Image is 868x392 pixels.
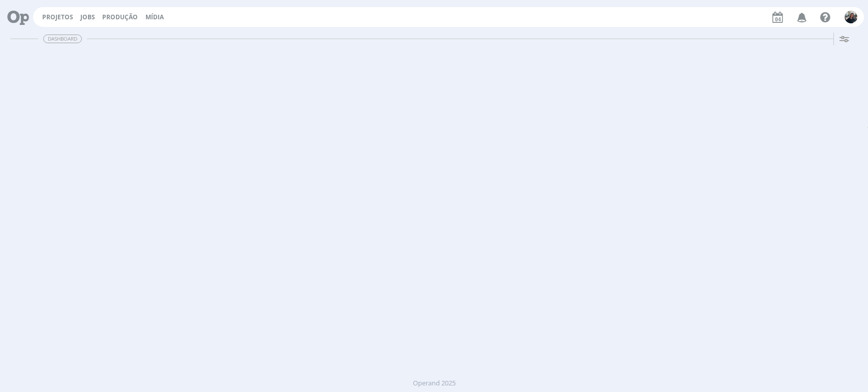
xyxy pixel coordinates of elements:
[102,13,138,21] a: Produção
[145,13,164,21] a: Mídia
[42,13,73,21] a: Projetos
[142,13,167,21] button: Mídia
[43,35,82,43] span: Dashboard
[80,13,95,21] a: Jobs
[845,11,857,23] img: M
[99,13,141,21] button: Produção
[844,8,858,26] button: M
[77,13,98,21] button: Jobs
[39,13,76,21] button: Projetos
